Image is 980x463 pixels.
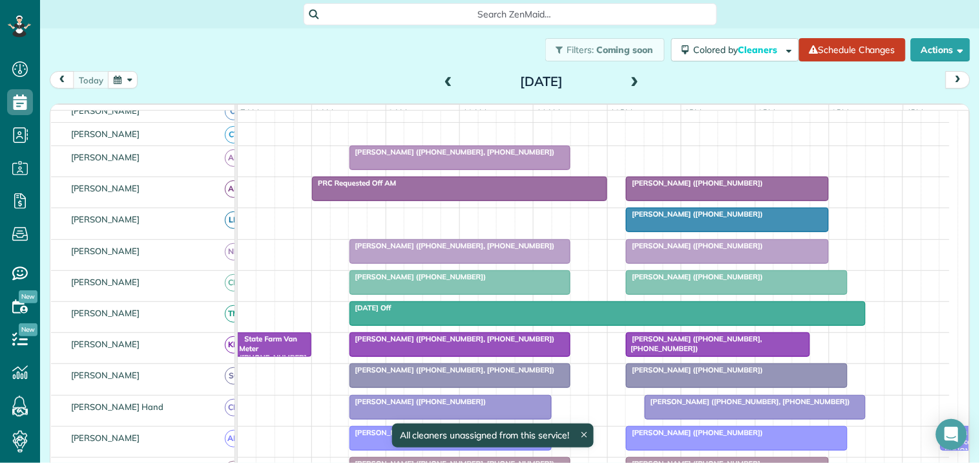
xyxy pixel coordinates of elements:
span: [PERSON_NAME] ([PHONE_NUMBER], [PHONE_NUMBER]) [349,365,556,374]
span: KD [225,336,242,354]
span: [PERSON_NAME] Hand [68,402,166,412]
span: [PERSON_NAME] ([PHONE_NUMBER], [PHONE_NUMBER]) [349,334,556,343]
span: [PERSON_NAME] [68,339,143,349]
span: [PERSON_NAME] ([PHONE_NUMBER]) [349,397,487,406]
span: [PERSON_NAME] ([PHONE_NUMBER]) [625,272,764,281]
span: CJ [225,103,242,120]
span: [PERSON_NAME] ([PHONE_NUMBER], [PHONE_NUMBER]) [349,147,556,156]
span: [PERSON_NAME] [68,433,143,443]
span: [PERSON_NAME] [68,308,143,318]
span: [PERSON_NAME] ([PHONE_NUMBER], [PHONE_NUMBER]) [349,241,556,250]
span: [PERSON_NAME] [68,277,143,287]
span: [PERSON_NAME] ([PHONE_NUMBER], [PHONE_NUMBER]) [625,334,762,352]
button: today [73,71,109,89]
span: [PERSON_NAME] [68,105,143,116]
span: 1pm [682,107,704,118]
span: 7am [238,107,262,118]
span: CH [225,399,242,416]
span: CT [225,126,242,144]
span: AH [225,149,242,167]
span: LH [225,211,242,229]
div: Open Intercom Messenger [936,419,967,450]
span: ND [225,243,242,261]
span: [PERSON_NAME] ([PHONE_NUMBER]) [625,210,764,219]
span: [PERSON_NAME] ([PHONE_NUMBER]) [625,241,764,250]
span: [PERSON_NAME] [68,183,143,193]
span: [PERSON_NAME] [68,152,143,162]
span: [PERSON_NAME] ([PHONE_NUMBER]) [625,178,764,188]
span: [PERSON_NAME] [68,214,143,224]
span: 11am [534,107,563,118]
span: [PERSON_NAME] ([PHONE_NUMBER]) [349,272,487,281]
span: New [19,290,37,303]
span: CM [225,274,242,292]
span: SC [225,367,242,385]
button: prev [50,71,74,89]
span: [PERSON_NAME] ([PHONE_NUMBER]) [625,365,764,374]
span: TM [225,305,242,323]
span: Cleaners [738,44,780,56]
span: 2pm [756,107,778,118]
span: 10am [460,107,489,118]
a: Schedule Changes [799,38,906,61]
div: All cleaners unassigned from this service! [392,424,594,447]
span: [DATE] Off [349,303,392,312]
h2: [DATE] [461,74,622,89]
button: Actions [911,38,970,61]
span: 9am [386,107,410,118]
span: [PERSON_NAME] ([PHONE_NUMBER], [PHONE_NUMBER]) [644,397,851,406]
span: PRC Requested Off AM [311,178,397,188]
span: 8am [312,107,336,118]
span: Colored by [694,44,782,56]
span: 3pm [829,107,852,118]
span: [PERSON_NAME] ([PHONE_NUMBER]) [625,428,764,437]
span: New [19,323,37,336]
span: AR [225,180,242,198]
span: [PERSON_NAME] [68,370,143,380]
span: AM [225,430,242,447]
button: Colored byCleaners [671,38,799,61]
span: 12pm [608,107,636,118]
span: Filters: [567,44,594,56]
span: 4pm [904,107,926,118]
button: next [946,71,970,89]
span: [PERSON_NAME] [68,129,143,139]
span: State Farm Van Meter ([PHONE_NUMBER], [PHONE_NUMBER]) [238,334,306,390]
span: Coming soon [596,44,654,56]
span: [PERSON_NAME] [68,246,143,256]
